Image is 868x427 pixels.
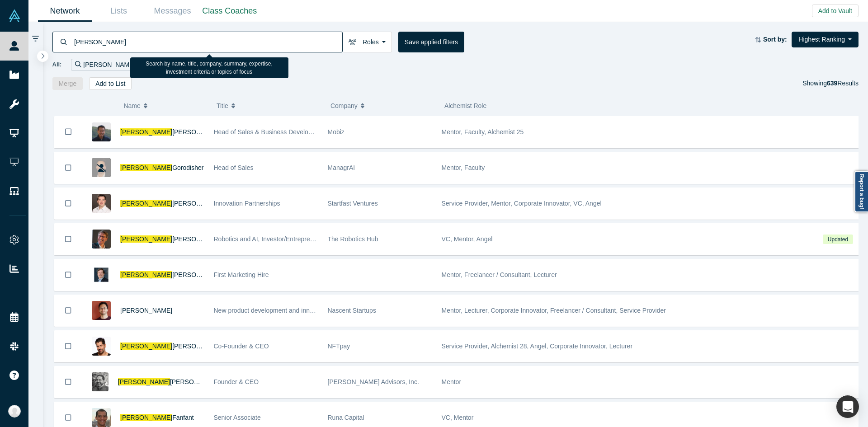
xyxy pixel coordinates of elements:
img: Michael Fanfant's Profile Image [92,408,111,427]
img: Michael Thaney's Profile Image [92,194,111,213]
span: [PERSON_NAME] Advisors, Inc. [328,378,419,385]
span: Nascent Startups [328,307,376,314]
span: Mobiz [328,128,344,136]
span: Service Provider, Alchemist 28, Angel, Corporate Innovator, Lecturer [442,343,633,350]
button: Highest Ranking [792,32,859,47]
button: Bookmark [54,188,82,219]
img: Michael Harries's Profile Image [92,230,111,249]
span: NFTpay [328,343,350,350]
a: Network [38,0,92,22]
span: [PERSON_NAME] [172,271,224,278]
span: VC, Mentor, Angel [442,235,493,243]
button: Merge [52,77,83,90]
button: Name [123,96,207,115]
span: ManagrAI [328,164,355,171]
span: Company [330,96,358,115]
button: Bookmark [54,259,82,291]
span: Co-Founder & CEO [214,343,269,350]
span: Senior Associate [214,414,261,421]
button: Company [330,96,435,115]
span: Innovation Partnerships [214,200,280,207]
input: Search by name, title, company, summary, expertise, investment criteria or topics of focus [73,31,342,52]
span: [PERSON_NAME] [120,128,172,136]
span: Mentor, Freelancer / Consultant, Lecturer [442,271,557,278]
a: [PERSON_NAME]Fanfant [120,414,194,421]
span: The Robotics Hub [328,235,378,243]
a: [PERSON_NAME] [120,307,172,314]
a: Class Coaches [199,0,260,22]
span: Name [123,96,140,115]
span: Mentor, Faculty [442,164,485,171]
a: [PERSON_NAME][PERSON_NAME] [120,200,224,207]
img: Michael A. Williams's Profile Image [92,265,111,284]
span: Mentor, Lecturer, Corporate Innovator, Freelancer / Consultant, Service Provider [442,307,666,314]
span: Fanfant [172,414,193,421]
span: [PERSON_NAME] [120,414,172,421]
img: Mike Vladimer's Profile Image [92,301,111,320]
span: Gorodisher [172,164,203,171]
span: Results [827,80,859,87]
span: [PERSON_NAME] [120,343,172,350]
a: [PERSON_NAME][PERSON_NAME] [120,235,224,243]
span: [PERSON_NAME] [170,378,222,385]
span: Head of Sales & Business Development (interim) [214,128,351,136]
a: [PERSON_NAME]Gorodisher [120,164,203,171]
button: Save applied filters [398,32,464,52]
span: [PERSON_NAME] [118,378,170,385]
span: Title [217,96,228,115]
div: [PERSON_NAME] [71,59,146,71]
span: All: [52,60,62,69]
span: Alchemist Role [444,102,486,109]
span: Updated [823,235,853,244]
span: Head of Sales [214,164,254,171]
a: [PERSON_NAME][PERSON_NAME] [120,128,224,136]
img: Alchemist Vault Logo [8,9,21,22]
span: [PERSON_NAME] [172,235,224,243]
span: [PERSON_NAME] [120,271,172,278]
span: First Marketing Hire [214,271,269,278]
img: Michael Chang's Profile Image [92,122,111,141]
button: Add to Vault [812,5,859,17]
a: [PERSON_NAME][PERSON_NAME] [118,378,222,385]
span: Mentor, Faculty, Alchemist 25 [442,128,524,136]
img: Anna Sanchez's Account [8,405,21,418]
span: Service Provider, Mentor, Corporate Innovator, VC, Angel [442,200,602,207]
span: Startfast Ventures [328,200,378,207]
button: Remove Filter [135,60,142,70]
a: Messages [146,0,199,22]
button: Bookmark [54,295,82,326]
strong: 639 [827,80,837,87]
img: Michael Krilivsky's Profile Image [92,337,111,356]
a: [PERSON_NAME][PERSON_NAME] [120,271,224,278]
button: Title [217,96,321,115]
span: [PERSON_NAME] [120,235,172,243]
button: Bookmark [54,366,82,398]
button: Roles [342,32,392,52]
strong: Sort by: [763,36,787,43]
span: [PERSON_NAME] [120,200,172,207]
button: Bookmark [54,224,82,255]
img: Michael Scharff's Profile Image [92,372,108,391]
span: VC, Mentor [442,414,474,421]
span: [PERSON_NAME] [120,164,172,171]
span: Founder & CEO [214,378,259,385]
span: Runa Capital [328,414,364,421]
button: Add to List [89,77,132,90]
a: Report a bug! [854,171,868,212]
span: [PERSON_NAME] [172,343,224,350]
button: Bookmark [54,331,82,362]
span: New product development and innovation [214,307,330,314]
a: [PERSON_NAME][PERSON_NAME] [120,343,224,350]
span: Robotics and AI, Investor/Entrepreneur/Mentor [214,235,344,243]
a: Lists [92,0,146,22]
div: Showing [802,77,859,90]
span: Mentor [442,378,462,385]
button: Bookmark [54,152,82,183]
span: [PERSON_NAME] [172,128,224,136]
span: [PERSON_NAME] [172,200,224,207]
button: Bookmark [54,116,82,148]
